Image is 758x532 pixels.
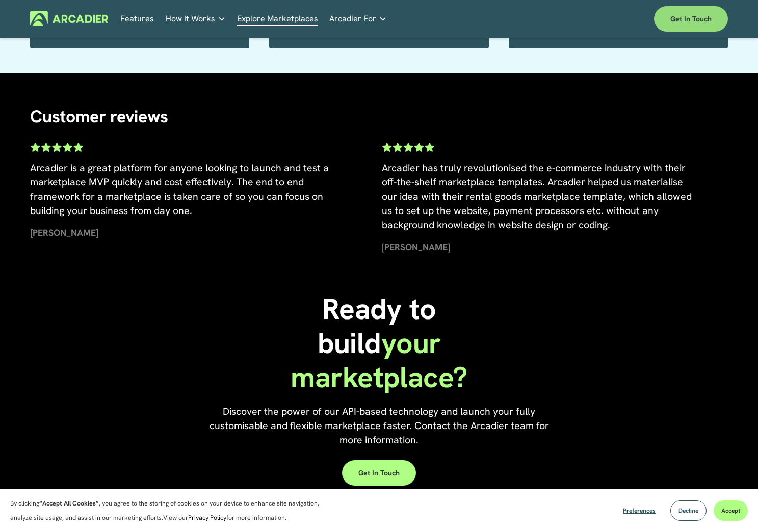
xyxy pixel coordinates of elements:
span: Preferences [623,507,656,515]
img: Arcadier [30,11,108,26]
strong: “Accept All Cookies” [39,499,99,508]
a: Get in touch [654,6,728,32]
a: Get in touch [342,460,416,486]
strong: [PERSON_NAME] [382,241,450,253]
span: Arcadier For [329,12,376,26]
strong: [PERSON_NAME] [30,227,98,238]
span: Ready to build [318,290,443,362]
span: Customer reviews [30,105,168,127]
button: Preferences [615,500,663,521]
a: Explore Marketplaces [237,11,318,26]
button: Decline [670,500,707,521]
a: folder dropdown [329,11,387,26]
a: Privacy Policy [188,514,226,522]
span: Decline [678,507,698,515]
span: Arcadier has truly revolutionised the e-commerce industry with their off-the-shelf marketplace te... [382,161,694,231]
span: Arcadier is a great platform for anyone looking to launch and test a marketplace MVP quickly and ... [30,161,331,217]
a: folder dropdown [166,11,226,26]
p: By clicking , you agree to the storing of cookies on your device to enhance site navigation, anal... [10,496,342,525]
span: How It Works [166,12,215,26]
a: Features [120,11,154,26]
h1: your marketplace? [263,292,495,395]
span: Discover the power of our API-based technology and launch your fully customisable and flexible ma... [210,405,552,446]
iframe: Chat Widget [707,483,758,532]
